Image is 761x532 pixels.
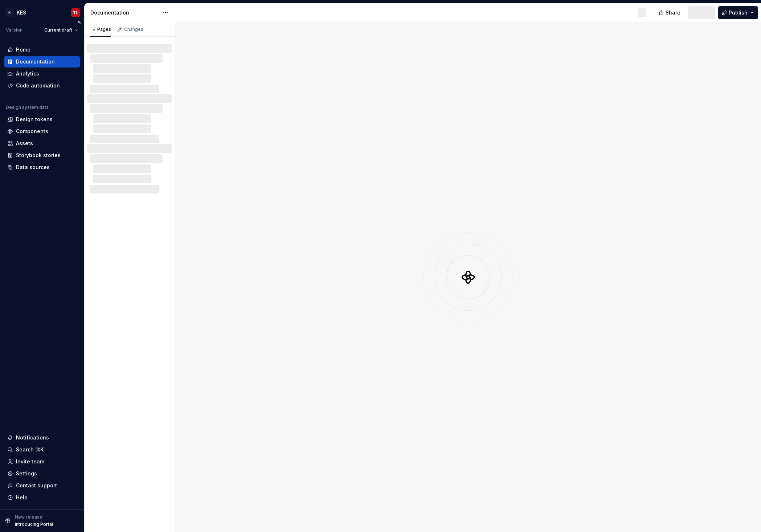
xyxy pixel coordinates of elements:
[16,164,50,171] div: Data sources
[16,458,44,465] div: Invite team
[4,138,80,149] a: Assets
[4,468,80,479] a: Settings
[4,444,80,455] button: Search ⌘K
[666,9,680,16] span: Share
[718,6,758,19] button: Publish
[16,128,48,135] div: Components
[16,482,57,489] div: Contact support
[16,140,33,147] div: Assets
[16,58,55,65] div: Documentation
[16,82,60,89] div: Code automation
[729,9,748,16] span: Publish
[4,161,80,173] a: Data sources
[16,470,37,477] div: Settings
[5,8,14,17] div: K
[6,105,49,110] div: Design system data
[4,480,80,491] button: Contact support
[15,514,44,520] p: New release!
[4,126,80,137] a: Components
[4,114,80,125] a: Design tokens
[16,152,61,159] div: Storybook stories
[74,17,84,27] button: Collapse sidebar
[17,9,26,16] div: KES
[4,56,80,67] a: Documentation
[16,446,44,453] div: Search ⌘K
[73,10,78,16] div: TL
[16,494,28,501] div: Help
[90,26,111,32] div: Pages
[4,80,80,91] a: Code automation
[124,26,143,32] div: Changes
[16,46,30,53] div: Home
[4,150,80,161] a: Storybook stories
[15,521,53,527] p: Introducing Portal
[4,44,80,56] a: Home
[16,116,53,123] div: Design tokens
[16,70,39,77] div: Analytics
[6,27,22,33] div: Version
[1,5,83,20] button: KKESTL
[90,9,159,16] div: Documentation
[4,432,80,443] button: Notifications
[4,456,80,467] a: Invite team
[16,434,49,441] div: Notifications
[4,68,80,79] a: Analytics
[655,6,685,19] button: Share
[44,27,72,33] span: Current draft
[4,492,80,503] button: Help
[41,25,81,35] button: Current draft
